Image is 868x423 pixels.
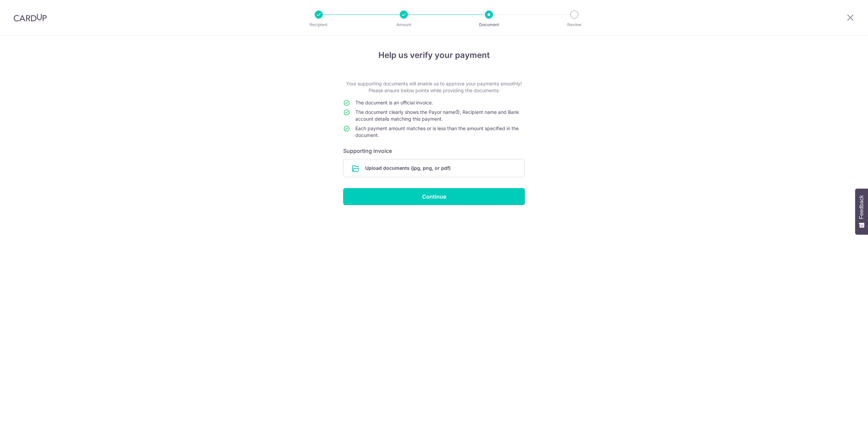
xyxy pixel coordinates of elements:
[859,195,865,219] span: Feedback
[379,21,429,28] p: Amount
[355,100,433,105] span: The document is an official invoice.
[343,188,525,205] input: Continue
[294,21,344,28] p: Recipient
[343,147,525,155] h6: Supporting invoice
[464,21,514,28] p: Document
[855,188,868,235] button: Feedback - Show survey
[343,49,525,61] h4: Help us verify your payment
[343,159,525,177] div: Upload documents (jpg, png, or pdf)
[355,125,519,138] span: Each payment amount matches or is less than the amount specified in the document.
[343,80,525,94] p: Your supporting documents will enable us to approve your payments smoothly! Please ensure below p...
[549,21,599,28] p: Review
[355,109,519,122] span: The document clearly shows the Payor name , Recipient name and Bank account details matching this...
[14,14,47,22] img: CardUp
